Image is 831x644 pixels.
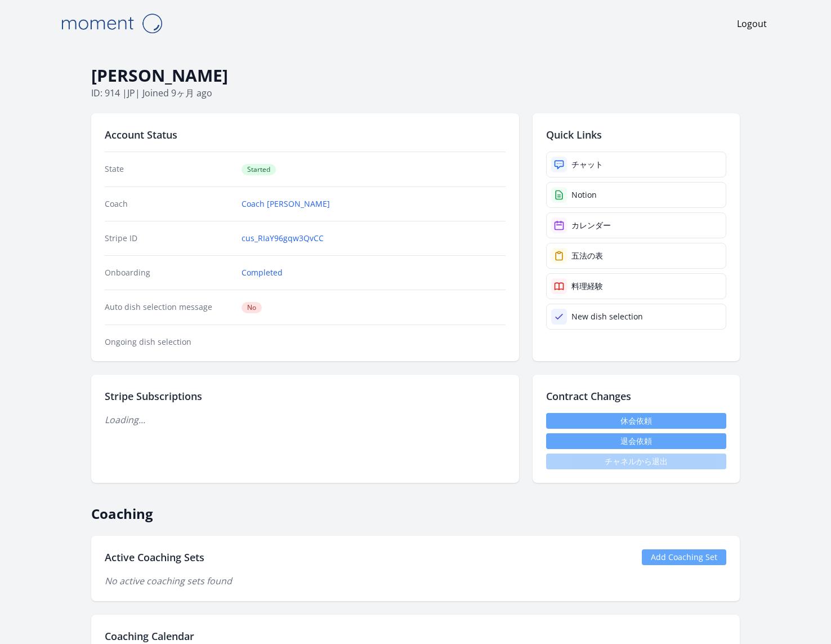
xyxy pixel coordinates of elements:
span: Started [242,164,276,175]
h1: [PERSON_NAME] [91,65,740,86]
p: Loading... [105,413,506,427]
h2: Coaching [91,496,740,522]
a: Logout [737,17,767,30]
dt: Stripe ID [105,233,233,244]
div: New dish selection [571,311,643,322]
dt: State [105,163,233,175]
h2: Stripe Subscriptions [105,388,506,404]
dt: Coach [105,198,233,210]
p: No active coaching sets found [105,574,726,588]
a: カレンダー [546,212,726,238]
div: カレンダー [571,220,611,231]
h2: Quick Links [546,127,726,143]
span: チャネルから退出 [546,454,726,469]
button: 退会依頼 [546,433,726,449]
dt: Ongoing dish selection [105,336,233,348]
a: Coach [PERSON_NAME] [242,198,330,210]
span: No [242,302,262,313]
a: 五法の表 [546,243,726,269]
span: jp [127,87,135,99]
a: New dish selection [546,304,726,330]
dt: Auto dish selection message [105,301,233,313]
div: 料理経験 [571,281,603,292]
div: チャット [571,159,603,170]
a: 料理経験 [546,273,726,299]
img: Moment [55,9,168,38]
h2: Active Coaching Sets [105,549,204,565]
a: cus_RIaY96gqw3QvCC [242,233,324,244]
dt: Onboarding [105,267,233,278]
div: 五法の表 [571,250,603,261]
a: チャット [546,152,726,177]
a: Notion [546,182,726,208]
a: 休会依頼 [546,413,726,429]
p: ID: 914 | | Joined 9ヶ月 ago [91,86,740,100]
h2: Account Status [105,127,506,143]
a: Completed [242,267,283,278]
h2: Contract Changes [546,388,726,404]
h2: Coaching Calendar [105,628,726,644]
a: Add Coaching Set [642,549,726,565]
div: Notion [571,189,597,201]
